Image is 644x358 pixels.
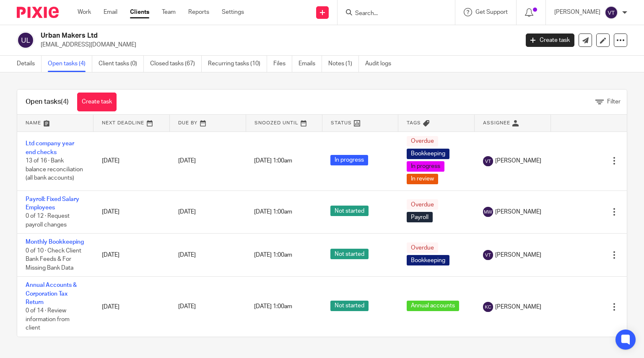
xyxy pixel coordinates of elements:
a: Closed tasks (67) [150,56,202,72]
a: Ltd company year end checks [26,141,74,155]
a: Create task [77,93,117,111]
td: [DATE] [93,234,170,277]
span: [PERSON_NAME] [495,157,541,165]
a: Work [78,8,91,16]
td: [DATE] [93,191,170,234]
span: Status [331,121,352,125]
span: [DATE] 1:00am [254,158,292,164]
span: In progress [407,161,444,172]
span: [PERSON_NAME] [495,251,541,259]
span: Get Support [475,9,508,15]
img: svg%3E [483,302,493,312]
a: Email [104,8,117,16]
a: Details [17,56,42,72]
input: Search [354,10,430,18]
a: Notes (1) [328,56,359,72]
span: [DATE] [178,304,196,310]
span: Annual accounts [407,301,459,311]
span: Not started [330,206,369,216]
a: Settings [222,8,244,16]
span: [DATE] 1:00am [254,252,292,258]
td: [DATE] [93,277,170,337]
span: [PERSON_NAME] [495,208,541,216]
p: [PERSON_NAME] [554,8,600,16]
span: [DATE] 1:00am [254,304,292,310]
span: Filter [607,99,621,105]
a: Team [162,8,176,16]
span: [PERSON_NAME] [495,303,541,311]
span: 13 of 16 · Bank balance reconciliation (all bank accounts) [26,158,83,181]
a: Annual Accounts & Corporation Tax Return [26,282,77,305]
span: Overdue [407,136,438,147]
a: Emails [299,56,322,72]
a: Reports [188,8,209,16]
span: Tags [407,121,421,125]
span: [DATE] 1:00am [254,209,292,215]
img: svg%3E [483,156,493,166]
p: [EMAIL_ADDRESS][DOMAIN_NAME] [41,41,513,49]
span: Overdue [407,199,438,210]
span: 0 of 10 · Check Client Bank Feeds & For Missing Bank Data [26,248,81,271]
span: In review [407,174,438,184]
span: Snoozed Until [254,121,299,125]
a: Client tasks (0) [99,56,144,72]
span: Not started [330,249,369,259]
img: Pixie [17,7,59,18]
span: In progress [330,155,368,165]
a: Create task [526,33,574,47]
img: svg%3E [17,31,34,49]
span: [DATE] [178,209,196,215]
span: Overdue [407,242,438,253]
span: 0 of 12 · Request payroll changes [26,213,70,228]
span: (4) [61,98,69,105]
a: Clients [130,8,149,16]
img: svg%3E [483,207,493,217]
td: [DATE] [93,131,170,191]
span: 0 of 14 · Review information from client [26,308,70,331]
span: Payroll [407,212,433,222]
span: [DATE] [178,252,196,258]
a: Audit logs [365,56,397,72]
h1: Open tasks [26,98,69,106]
img: svg%3E [483,250,493,260]
span: [DATE] [178,158,196,164]
a: Payroll: Fixed Salary Employees [26,196,79,211]
a: Files [273,56,292,72]
span: Bookkeeping [407,255,449,265]
img: svg%3E [605,6,618,19]
a: Recurring tasks (10) [208,56,267,72]
span: Bookkeeping [407,149,449,159]
span: Not started [330,301,369,311]
a: Monthly Bookkeeping [26,239,84,245]
a: Open tasks (4) [48,56,92,72]
h2: Urban Makers Ltd [41,31,419,40]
